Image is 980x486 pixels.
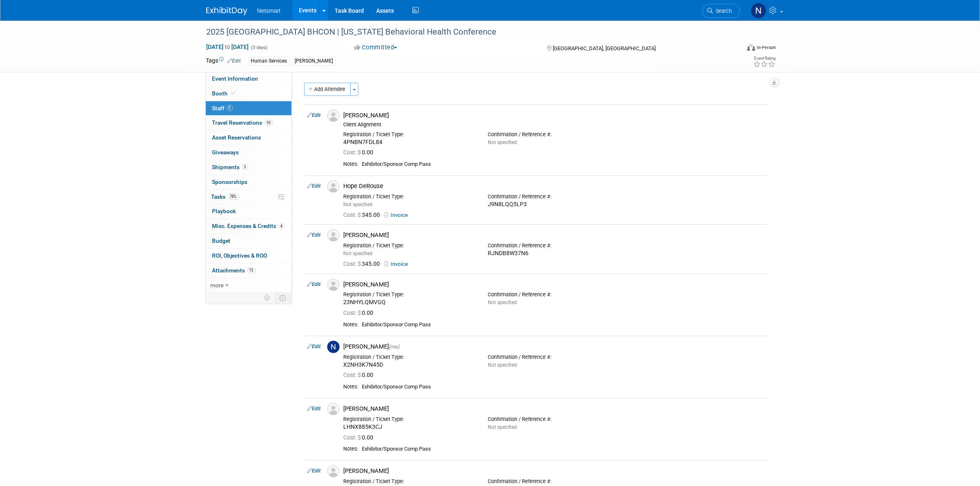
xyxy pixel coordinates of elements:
div: Confirmation / Reference #: [488,291,620,298]
a: ROI, Objectives & ROO [206,249,291,263]
img: Format-Inperson.png [747,44,755,51]
span: 9 [227,105,233,111]
a: Staff9 [206,101,291,116]
div: [PERSON_NAME] [344,231,765,239]
div: Client Alignment [344,121,765,128]
a: Travel Reservations10 [206,116,291,130]
span: Giveaways [212,149,239,156]
span: Attachments [212,267,256,274]
a: Event Information [206,72,291,86]
div: Registration / Ticket Type: [344,291,476,298]
a: Sponsorships [206,175,291,189]
button: Committed [351,43,400,52]
div: Confirmation / Reference #: [488,478,620,485]
span: Cost: $ [344,309,362,316]
span: Not specified [344,251,373,256]
span: ROI, Objectives & ROO [212,252,268,259]
span: Booth [212,90,237,97]
div: [PERSON_NAME] [293,57,336,65]
div: Human Services [249,57,290,65]
span: Cost: $ [344,372,362,378]
span: 4 [279,223,285,229]
div: Notes: [344,446,359,452]
div: 23NHYLQMVGQ [344,299,476,306]
div: Registration / Ticket Type: [344,354,476,360]
div: J9N8LQQ5LP3 [488,201,620,208]
div: Exhibitor/Sponsor Comp Pass [362,446,765,453]
div: Notes: [344,161,359,167]
div: RJNDB8W37N6 [488,250,620,257]
span: 0.00 [344,149,377,156]
span: 78% [228,193,239,200]
span: Not specified [488,300,517,305]
span: Not specified [488,424,517,430]
span: 345.00 [344,212,384,218]
div: Confirmation / Reference #: [488,131,620,138]
a: Booth [206,86,291,101]
a: Attachments15 [206,263,291,278]
span: Cost: $ [344,212,362,218]
a: Edit [307,468,321,474]
div: Notes: [344,384,359,390]
a: Edit [307,406,321,412]
span: Not specified [488,140,517,145]
a: more [206,278,291,293]
div: [PERSON_NAME] [344,405,765,413]
span: 3 [242,164,248,170]
div: Confirmation / Reference #: [488,193,620,200]
span: Staff [212,105,233,112]
div: Registration / Ticket Type: [344,416,476,423]
div: In-Person [757,44,776,51]
span: 0.00 [344,372,377,378]
div: Registration / Ticket Type: [344,242,476,249]
span: 15 [247,267,256,273]
div: Notes: [344,321,359,328]
span: Cost: $ [344,149,362,156]
span: Search [713,8,732,14]
a: Edit [228,58,241,64]
span: more [211,282,224,288]
div: Event Rating [753,56,775,60]
span: Not specified [344,202,373,207]
a: Budget [206,234,291,248]
img: Associate-Profile-5.png [327,279,340,291]
div: [PERSON_NAME] [344,343,765,351]
div: Event Format [691,43,776,55]
span: Travel Reservations [212,119,273,126]
span: Not specified [488,362,517,368]
span: Cost: $ [344,434,362,441]
span: Netsmart [257,7,281,14]
button: Add Attendee [304,83,351,96]
div: Confirmation / Reference #: [488,416,620,423]
span: 345.00 [344,260,384,267]
div: Confirmation / Reference #: [488,354,620,360]
a: Edit [307,281,321,287]
span: [GEOGRAPHIC_DATA], [GEOGRAPHIC_DATA] [553,45,656,51]
a: Misc. Expenses & Credits4 [206,219,291,233]
div: Registration / Ticket Type: [344,193,476,200]
td: Tags [206,56,241,66]
i: Booth reservation complete [232,91,236,95]
span: 0.00 [344,309,377,316]
div: [PERSON_NAME] [344,281,765,288]
span: [DATE] [DATE] [206,43,249,51]
a: Edit [307,183,321,189]
span: Sponsorships [212,179,248,185]
div: 2025 [GEOGRAPHIC_DATA] BHCON | [US_STATE] Behavioral Health Conference [204,25,728,40]
div: [PERSON_NAME] [344,467,765,475]
div: LHNX885K3CJ [344,423,476,431]
a: Edit [307,232,321,238]
a: Giveaways [206,145,291,160]
div: [PERSON_NAME] [344,112,765,119]
a: Tasks78% [206,190,291,204]
span: 0.00 [344,434,377,441]
span: (me) [389,344,400,350]
td: Personalize Event Tab Strip [261,293,275,303]
span: Event Information [212,75,258,82]
img: Nina Finn [751,3,766,19]
span: Budget [212,237,231,244]
div: Exhibitor/Sponsor Comp Pass [362,321,765,328]
a: Edit [307,112,321,118]
img: Associate-Profile-5.png [327,465,340,477]
div: Exhibitor/Sponsor Comp Pass [362,161,765,168]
